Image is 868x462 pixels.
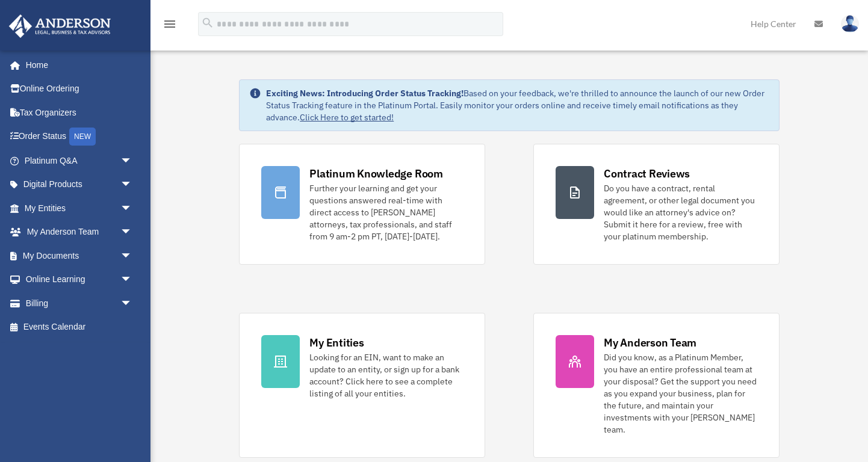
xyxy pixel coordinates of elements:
div: Further your learning and get your questions answered real-time with direct access to [PERSON_NAM... [309,182,463,242]
a: Home [8,53,144,77]
span: arrow_drop_down [120,244,144,268]
div: NEW [69,128,96,146]
a: Billingarrow_drop_down [8,291,150,315]
span: arrow_drop_down [120,220,144,245]
i: menu [163,17,177,31]
a: Online Learningarrow_drop_down [8,268,150,292]
div: Platinum Knowledge Room [309,166,443,181]
div: Do you have a contract, rental agreement, or other legal document you would like an attorney's ad... [604,182,757,242]
div: My Entities [309,335,364,350]
span: arrow_drop_down [120,196,144,221]
span: arrow_drop_down [120,149,144,173]
a: Click Here to get started! [300,112,394,123]
div: Looking for an EIN, want to make an update to an entity, or sign up for a bank account? Click her... [309,351,463,399]
a: menu [163,21,177,31]
a: Online Ordering [8,77,150,101]
span: arrow_drop_down [120,268,144,292]
a: Platinum Knowledge Room Further your learning and get your questions answered real-time with dire... [239,144,485,265]
a: My Anderson Teamarrow_drop_down [8,220,150,244]
span: arrow_drop_down [120,291,144,316]
img: User Pic [841,15,859,32]
a: My Entitiesarrow_drop_down [8,196,150,220]
div: Based on your feedback, we're thrilled to announce the launch of our new Order Status Tracking fe... [266,87,769,123]
a: Platinum Q&Aarrow_drop_down [8,149,150,173]
a: Contract Reviews Do you have a contract, rental agreement, or other legal document you would like... [533,144,780,265]
a: My Documentsarrow_drop_down [8,244,150,268]
span: arrow_drop_down [120,173,144,197]
strong: Exciting News: Introducing Order Status Tracking! [266,88,463,99]
a: My Anderson Team Did you know, as a Platinum Member, you have an entire professional team at your... [533,313,780,458]
div: Did you know, as a Platinum Member, you have an entire professional team at your disposal? Get th... [604,351,757,436]
a: Order StatusNEW [8,125,150,149]
a: Digital Productsarrow_drop_down [8,173,150,197]
div: My Anderson Team [604,335,696,350]
a: Events Calendar [8,315,150,339]
a: Tax Organizers [8,100,150,125]
i: search [201,16,214,29]
a: My Entities Looking for an EIN, want to make an update to an entity, or sign up for a bank accoun... [239,313,485,458]
img: Anderson Advisors Platinum Portal [5,14,114,38]
div: Contract Reviews [604,166,690,181]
